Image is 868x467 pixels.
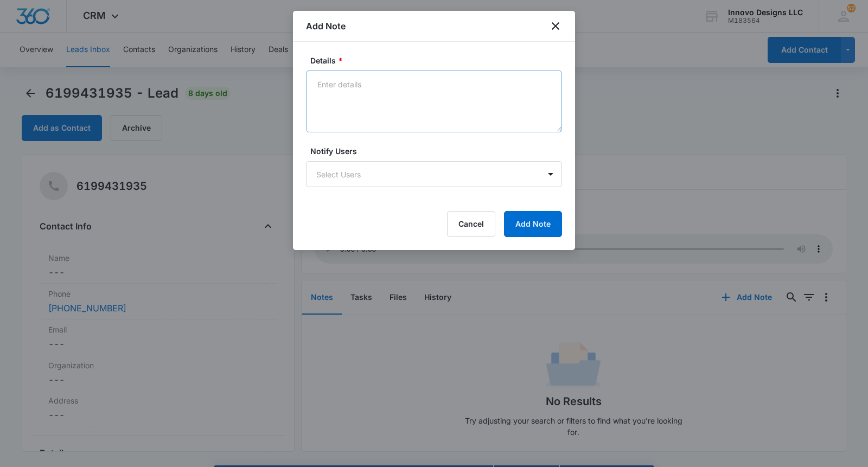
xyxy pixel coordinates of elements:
[549,20,562,33] button: close
[504,211,562,237] button: Add Note
[310,145,566,157] label: Notify Users
[310,55,566,66] label: Details
[306,20,346,33] h1: Add Note
[447,211,495,237] button: Cancel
